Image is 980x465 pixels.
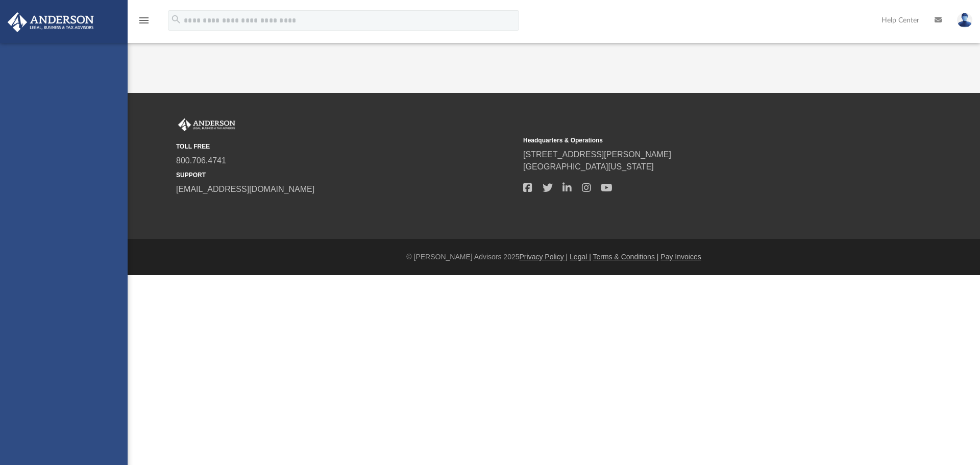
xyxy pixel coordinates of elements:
a: Pay Invoices [660,253,701,261]
div: © [PERSON_NAME] Advisors 2025 [128,252,980,262]
a: [EMAIL_ADDRESS][DOMAIN_NAME] [176,185,314,193]
a: Privacy Policy | [520,253,568,261]
img: User Pic [957,13,972,28]
i: search [170,14,182,25]
a: Legal | [570,253,591,261]
a: [STREET_ADDRESS][PERSON_NAME] [523,150,671,159]
a: [GEOGRAPHIC_DATA][US_STATE] [523,162,654,171]
img: Anderson Advisors Platinum Portal [5,12,97,32]
a: Terms & Conditions | [593,253,659,261]
small: SUPPORT [176,170,516,180]
i: menu [138,14,150,27]
a: 800.706.4741 [176,156,226,165]
small: TOLL FREE [176,142,516,151]
img: Anderson Advisors Platinum Portal [176,118,237,132]
small: Headquarters & Operations [523,136,863,145]
a: menu [138,19,150,27]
